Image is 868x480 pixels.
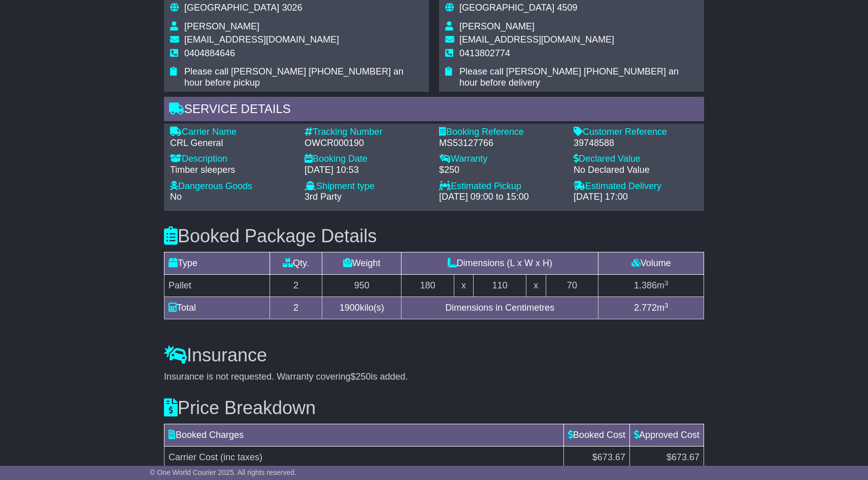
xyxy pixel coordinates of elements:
[574,165,698,176] div: No Declared Value
[402,275,454,297] td: 180
[459,3,554,13] span: [GEOGRAPHIC_DATA]
[305,154,429,165] div: Booking Date
[664,302,669,309] sup: 3
[270,297,322,319] td: 2
[270,252,322,275] td: Qty.
[305,192,342,202] span: 3rd Party
[170,138,294,149] div: CRL General
[270,275,322,297] td: 2
[322,252,402,275] td: Weight
[184,21,259,31] span: [PERSON_NAME]
[164,252,270,275] td: Type
[340,303,360,313] span: 1900
[150,468,296,476] span: © One World Courier 2025. All rights reserved.
[170,192,182,202] span: No
[439,138,563,149] div: MS53127766
[574,127,698,138] div: Customer Reference
[439,165,563,176] div: $250
[598,252,704,275] td: Volume
[574,192,698,203] div: [DATE] 17:00
[402,297,598,319] td: Dimensions in Centimetres
[305,138,429,149] div: OWCR000190
[664,279,669,287] sup: 3
[666,452,699,462] span: $673.67
[164,345,704,365] h3: Insurance
[170,165,294,176] div: Timber sleepers
[474,275,526,297] td: 110
[402,252,598,275] td: Dimensions (L x W x H)
[164,275,270,297] td: Pallet
[351,372,371,382] span: $250
[439,181,563,192] div: Estimated Pickup
[164,372,704,383] div: Insurance is not requested. Warranty covering is added.
[164,424,564,447] td: Booked Charges
[170,181,294,192] div: Dangerous Goods
[574,138,698,149] div: 39748588
[454,275,474,297] td: x
[459,34,614,45] span: [EMAIL_ADDRESS][DOMAIN_NAME]
[439,192,563,203] div: [DATE] 09:00 to 15:00
[574,154,698,165] div: Declared Value
[184,34,339,45] span: [EMAIL_ADDRESS][DOMAIN_NAME]
[164,398,704,418] h3: Price Breakdown
[170,154,294,165] div: Description
[592,452,625,462] span: $673.67
[459,48,510,58] span: 0413802774
[574,181,698,192] div: Estimated Delivery
[546,275,598,297] td: 70
[563,424,629,447] td: Booked Cost
[629,424,704,447] td: Approved Cost
[220,452,262,462] span: (inc taxes)
[305,165,429,176] div: [DATE] 10:53
[439,127,563,138] div: Booking Reference
[634,280,657,290] span: 1.386
[322,297,402,319] td: kilo(s)
[164,97,704,124] div: Service Details
[184,3,279,13] span: [GEOGRAPHIC_DATA]
[598,275,704,297] td: m
[557,3,577,13] span: 4509
[322,275,402,297] td: 950
[634,303,657,313] span: 2.772
[170,127,294,138] div: Carrier Name
[164,297,270,319] td: Total
[184,48,235,58] span: 0404884646
[526,275,546,297] td: x
[459,21,535,31] span: [PERSON_NAME]
[439,154,563,165] div: Warranty
[184,66,404,88] span: Please call [PERSON_NAME] [PHONE_NUMBER] an hour before pickup
[305,127,429,138] div: Tracking Number
[305,181,429,192] div: Shipment type
[169,452,218,462] span: Carrier Cost
[459,66,679,88] span: Please call [PERSON_NAME] [PHONE_NUMBER] an hour before delivery
[598,297,704,319] td: m
[282,3,302,13] span: 3026
[164,226,704,246] h3: Booked Package Details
